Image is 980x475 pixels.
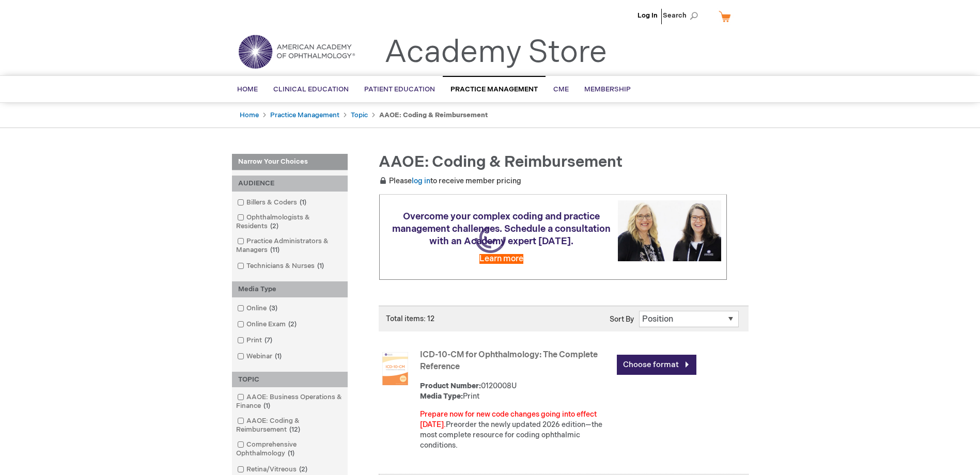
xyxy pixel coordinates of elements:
[379,352,412,385] img: ICD-10-CM for Ophthalmology: The Complete Reference
[235,261,328,271] a: Technicians & Nurses1
[235,198,310,208] a: Billers & Coders1
[384,34,607,71] a: Academy Store
[364,85,435,93] span: Patient Education
[663,5,702,26] span: Search
[450,85,538,93] span: Practice Management
[392,211,611,247] span: Overcome your complex coding and practice management challenges. Schedule a consultation with an ...
[240,111,259,119] a: Home
[235,352,286,361] a: Webinar1
[553,85,569,93] span: CME
[232,154,348,170] strong: Narrow Your Choices
[235,465,312,474] a: Retina/Vitreous2
[420,350,598,372] a: ICD-10-CM for Ophthalmology: The Complete Reference
[420,409,612,451] div: Preorder the newly updated 2026 edition—the most complete resource for coding ophthalmic conditions.
[261,402,273,410] span: 1
[379,111,488,119] strong: AAOE: Coding & Reimbursement
[235,416,345,435] a: AAOE: Coding & Reimbursement12
[285,449,297,457] span: 1
[286,320,299,328] span: 2
[232,281,348,297] div: Media Type
[297,198,309,207] span: 1
[262,336,275,344] span: 7
[637,11,658,20] a: Log In
[420,392,463,401] strong: Media Type:
[379,177,521,185] span: Please to receive member pricing
[386,314,434,323] span: Total items: 12
[270,111,339,119] a: Practice Management
[420,410,597,429] font: Prepare now for new code changes going into effect [DATE].
[268,222,281,230] span: 2
[237,85,258,93] span: Home
[617,355,696,375] a: Choose format
[235,320,301,329] a: Online Exam2
[272,352,284,360] span: 1
[287,425,303,434] span: 12
[273,85,349,93] span: Clinical Education
[297,465,310,473] span: 2
[232,176,348,192] div: AUDIENCE
[235,392,345,411] a: AAOE: Business Operations & Finance1
[235,304,282,313] a: Online3
[235,440,345,458] a: Comprehensive Ophthalmology1
[379,153,623,171] span: AAOE: Coding & Reimbursement
[235,236,345,255] a: Practice Administrators & Managers11
[235,336,276,345] a: Print7
[420,381,612,402] div: 0120008U Print
[420,382,481,390] strong: Product Number:
[351,111,368,119] a: Topic
[268,246,282,254] span: 11
[479,254,523,264] a: Learn more
[584,85,631,93] span: Membership
[618,200,721,261] img: Schedule a consultation with an Academy expert today
[315,262,326,270] span: 1
[610,315,634,324] label: Sort By
[267,304,280,312] span: 3
[412,177,430,185] a: log in
[232,372,348,388] div: TOPIC
[235,213,345,231] a: Ophthalmologists & Residents2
